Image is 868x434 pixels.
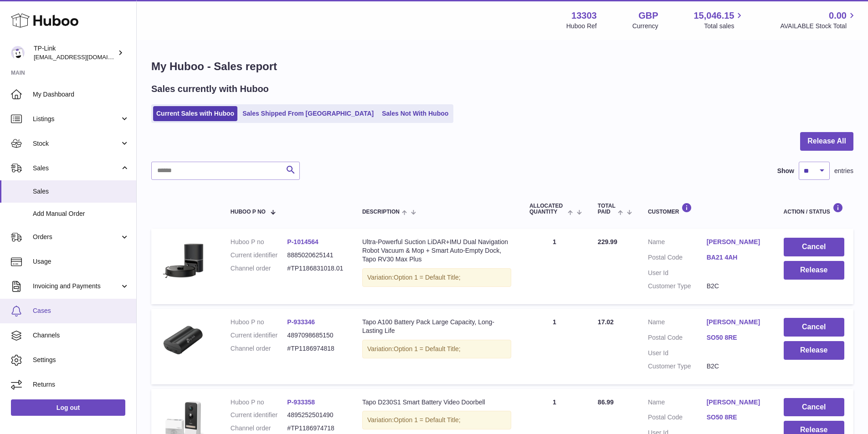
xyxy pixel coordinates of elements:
[648,238,707,249] dt: Name
[33,380,129,389] span: Returns
[598,398,614,406] span: 86.99
[231,424,288,433] dt: Channel order
[648,349,707,357] dt: User Id
[707,362,765,371] dd: B2C
[33,187,129,196] span: Sales
[287,411,344,419] dd: 4895252501490
[598,238,617,245] span: 229.99
[287,264,344,273] dd: #TP1186831018.01
[566,22,597,31] div: Huboo Ref
[362,340,511,358] div: Variation:
[780,22,857,31] span: AVAILABLE Stock Total
[648,333,707,344] dt: Postal Code
[648,413,707,424] dt: Postal Code
[707,398,765,407] a: [PERSON_NAME]
[648,203,765,215] div: Customer
[231,264,288,273] dt: Channel order
[33,306,129,315] span: Cases
[707,253,765,262] a: BA21 4AH
[231,344,288,353] dt: Channel order
[287,398,315,406] a: P-933358
[34,53,134,61] span: [EMAIL_ADDRESS][DOMAIN_NAME]
[379,106,452,121] a: Sales Not With Huboo
[231,398,288,407] dt: Huboo P no
[231,331,288,340] dt: Current identifier
[598,203,616,215] span: Total paid
[529,203,565,215] span: ALLOCATED Quantity
[632,22,658,31] div: Currency
[784,318,844,337] button: Cancel
[520,229,589,304] td: 1
[34,44,116,61] div: TP-Link
[707,333,765,342] a: SO50 8RE
[362,238,511,264] div: Ultra-Powerful Suction LiDAR+IMU Dual Navigation Robot Vacuum & Mop + Smart Auto-Empty Dock, Tapo...
[648,318,707,329] dt: Name
[287,238,318,245] a: P-1014564
[598,318,614,326] span: 17.02
[153,106,237,121] a: Current Sales with Huboo
[287,344,344,353] dd: #TP1186974818
[231,251,288,260] dt: Current identifier
[707,282,765,291] dd: B2C
[571,10,597,22] strong: 13303
[784,203,844,215] div: Action / Status
[704,22,745,31] span: Total sales
[231,209,266,215] span: Huboo P no
[160,238,206,283] img: 01_large_20240808023803n.jpg
[520,309,589,384] td: 1
[33,209,129,218] span: Add Manual Order
[648,362,707,371] dt: Customer Type
[648,398,707,409] dt: Name
[239,106,377,121] a: Sales Shipped From [GEOGRAPHIC_DATA]
[362,398,511,407] div: Tapo D230S1 Smart Battery Video Doorbell
[394,416,461,424] span: Option 1 = Default Title;
[780,10,857,31] a: 0.00 AVAILABLE Stock Total
[11,46,25,60] img: gaby.chen@tp-link.com
[231,238,288,246] dt: Huboo P no
[777,167,794,175] label: Show
[151,59,853,74] h1: My Huboo - Sales report
[33,257,129,266] span: Usage
[287,251,344,260] dd: 8885020625141
[33,115,120,123] span: Listings
[693,10,745,31] a: 15,046.15 Total sales
[648,269,707,277] dt: User Id
[11,399,125,416] a: Log out
[784,261,844,280] button: Release
[362,268,511,287] div: Variation:
[33,233,120,241] span: Orders
[394,274,461,281] span: Option 1 = Default Title;
[231,411,288,419] dt: Current identifier
[784,398,844,417] button: Cancel
[648,253,707,264] dt: Postal Code
[160,318,206,363] img: 1_large_20230109015328j.png
[707,238,765,246] a: [PERSON_NAME]
[800,132,853,151] button: Release All
[33,331,129,340] span: Channels
[33,356,129,364] span: Settings
[33,90,129,99] span: My Dashboard
[693,10,734,22] span: 15,046.15
[362,318,511,335] div: Tapo A100 Battery Pack Large Capacity, Long-Lasting Life
[33,282,120,291] span: Invoicing and Payments
[394,345,461,352] span: Option 1 = Default Title;
[33,139,120,148] span: Stock
[287,424,344,433] dd: #TP1186974718
[648,282,707,291] dt: Customer Type
[784,341,844,360] button: Release
[834,167,853,175] span: entries
[829,10,847,22] span: 0.00
[362,411,511,429] div: Variation:
[784,238,844,256] button: Cancel
[151,83,269,95] h2: Sales currently with Huboo
[362,209,400,215] span: Description
[638,10,658,22] strong: GBP
[707,318,765,327] a: [PERSON_NAME]
[231,318,288,327] dt: Huboo P no
[707,413,765,422] a: SO50 8RE
[287,318,315,326] a: P-933346
[287,331,344,340] dd: 4897098685150
[33,164,120,173] span: Sales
